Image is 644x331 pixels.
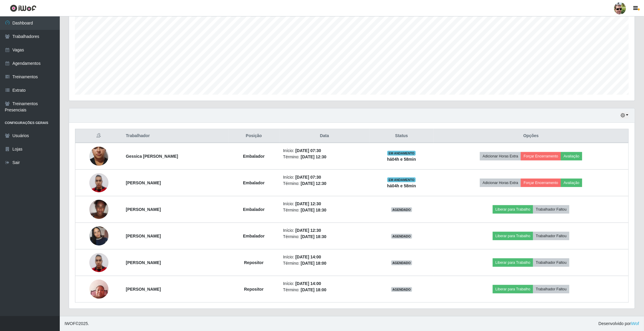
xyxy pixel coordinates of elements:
img: 1746572657158.jpeg [89,135,108,177]
li: Início: [283,254,366,260]
button: Liberar para Trabalho [493,205,533,214]
strong: há 04 h e 58 min [387,157,416,162]
button: Avaliação [561,179,582,187]
button: Adicionar Horas Extra [480,152,521,160]
button: Trabalhador Faltou [533,285,569,293]
span: Desenvolvido por [599,321,639,327]
img: 1706900327938.jpeg [89,192,108,226]
li: Término: [283,234,366,240]
strong: Repositor [244,287,264,292]
time: [DATE] 12:30 [301,181,326,186]
button: Forçar Encerramento [521,179,561,187]
th: Status [370,129,434,143]
button: Adicionar Horas Extra [480,179,521,187]
button: Trabalhador Faltou [533,258,569,267]
li: Início: [283,281,366,287]
li: Término: [283,287,366,293]
button: Forçar Encerramento [521,152,561,160]
th: Opções [434,129,628,143]
span: © 2025 . [65,321,89,327]
strong: [PERSON_NAME] [126,287,161,292]
span: AGENDADO [391,287,412,292]
strong: [PERSON_NAME] [126,260,161,265]
time: [DATE] 18:30 [301,234,326,239]
button: Avaliação [561,152,582,160]
img: 1749820414398.jpeg [89,276,108,302]
th: Data [279,129,369,143]
time: [DATE] 14:00 [295,281,321,286]
a: iWof [631,321,639,326]
strong: Embalador [243,180,264,185]
time: [DATE] 07:30 [295,148,321,153]
button: Liberar para Trabalho [493,232,533,240]
span: EM ANDAMENTO [387,177,416,182]
strong: Embalador [243,234,264,238]
th: Trabalhador [122,129,228,143]
time: [DATE] 14:00 [295,255,321,259]
time: [DATE] 12:30 [295,228,321,233]
strong: Gessica [PERSON_NAME] [126,154,178,159]
button: Trabalhador Faltou [533,205,569,214]
li: Término: [283,154,366,160]
strong: [PERSON_NAME] [126,234,161,238]
time: [DATE] 18:00 [301,261,326,266]
img: 1747520366813.jpeg [89,250,108,275]
button: Liberar para Trabalho [493,258,533,267]
strong: Repositor [244,260,264,265]
time: [DATE] 12:30 [295,201,321,206]
time: [DATE] 12:30 [301,154,326,159]
strong: Embalador [243,207,264,212]
li: Início: [283,148,366,154]
span: EM ANDAMENTO [387,151,416,156]
strong: [PERSON_NAME] [126,180,161,185]
img: CoreUI Logo [10,4,36,12]
span: AGENDADO [391,234,412,239]
li: Início: [283,201,366,207]
li: Término: [283,207,366,213]
strong: há 04 h e 58 min [387,183,416,188]
li: Início: [283,227,366,234]
span: AGENDADO [391,207,412,212]
li: Término: [283,260,366,266]
time: [DATE] 18:30 [301,208,326,212]
th: Posição [228,129,280,143]
button: Trabalhador Faltou [533,232,569,240]
button: Liberar para Trabalho [493,285,533,293]
time: [DATE] 18:00 [301,287,326,292]
span: IWOF [65,321,76,326]
li: Término: [283,180,366,187]
img: 1749139022756.jpeg [89,219,108,253]
strong: [PERSON_NAME] [126,207,161,212]
time: [DATE] 07:30 [295,175,321,180]
li: Início: [283,174,366,180]
img: 1747520366813.jpeg [89,170,108,195]
strong: Embalador [243,154,264,159]
span: AGENDADO [391,260,412,265]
